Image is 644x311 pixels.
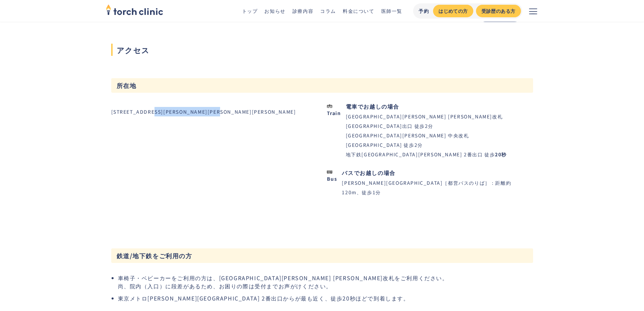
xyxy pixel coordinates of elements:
[438,7,468,15] div: はじめての方
[342,178,521,197] div: [PERSON_NAME][GEOGRAPHIC_DATA]［都営バスのりば］：距離約120m、徒歩1分
[111,107,296,116] div: [STREET_ADDRESS][PERSON_NAME][PERSON_NAME][PERSON_NAME]
[320,7,336,14] a: コラム
[346,104,399,109] h3: 電車でお越しの場合
[118,294,533,302] li: 東京メトロ[PERSON_NAME][GEOGRAPHIC_DATA] 2番出口からが最も近く、徒歩20秒ほどで到着します。
[343,7,375,14] a: 料金について
[242,7,258,14] a: トップ
[111,44,533,56] h2: アクセス
[292,7,313,14] a: 診療内容
[476,5,521,17] a: 受診歴のある方
[327,176,337,181] div: Bus
[111,248,533,263] h3: 鉄道/地下鉄をご利用の方
[264,7,285,14] a: お知らせ
[342,170,395,175] h3: バスでお越しの場合
[495,151,507,158] strong: 20秒
[106,2,163,17] img: torch clinic
[346,112,521,159] div: [GEOGRAPHIC_DATA][PERSON_NAME] [PERSON_NAME]改札 [GEOGRAPHIC_DATA]出口 徒歩2分 [GEOGRAPHIC_DATA][PERSON_...
[111,78,533,93] h3: 所在地
[381,7,402,14] a: 医師一覧
[481,7,516,15] div: 受診歴のある方
[327,111,341,115] div: Train
[118,274,533,290] li: 車椅子・ベビーカーをご利用の方は、[GEOGRAPHIC_DATA][PERSON_NAME] [PERSON_NAME]改札をご利用ください。 尚、院内（入口）に段差があるため、お困りの際は受...
[106,5,163,17] a: home
[419,7,429,15] div: 予約
[433,5,473,17] a: はじめての方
